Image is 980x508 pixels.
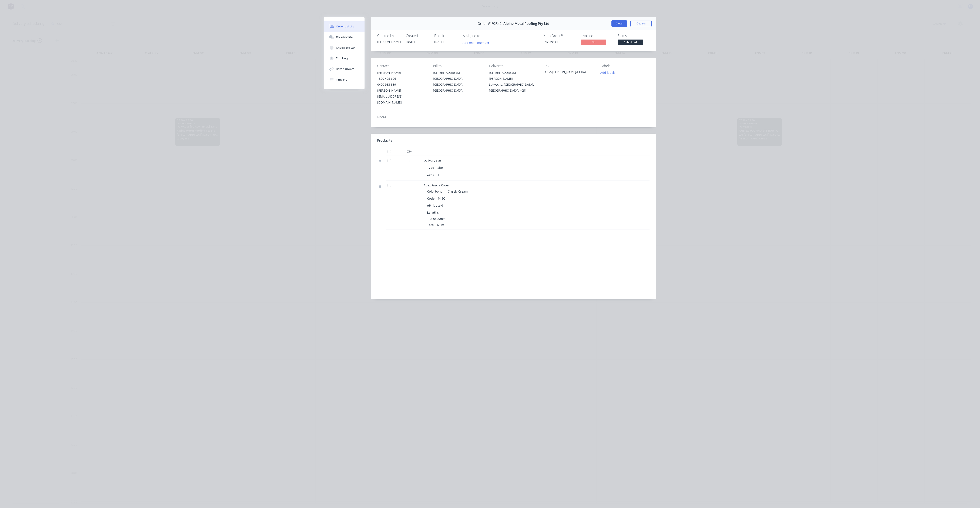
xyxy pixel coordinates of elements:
span: [DATE] [434,40,444,44]
div: Bill to [433,64,482,68]
div: Deliver to [489,64,538,68]
div: [PERSON_NAME][EMAIL_ADDRESS][DOMAIN_NAME] [377,88,426,105]
div: [PERSON_NAME]1300 405 6060420 963 839[PERSON_NAME][EMAIL_ADDRESS][DOMAIN_NAME] [377,70,426,105]
button: Tracking [324,53,365,64]
div: Collaborate [336,35,353,39]
span: Total: [427,223,435,227]
div: [STREET_ADDRESS][PERSON_NAME]Lutwyche, [GEOGRAPHIC_DATA], [GEOGRAPHIC_DATA], 4051 [489,70,538,94]
div: Required [434,34,458,38]
div: Xero Order # [544,34,575,38]
div: Assigned to [463,34,505,38]
button: Submitted [618,40,643,46]
span: 1 at 6500mm [427,216,446,221]
button: Options [630,20,652,27]
div: Created [406,34,429,38]
span: Order #192542 - [477,22,503,26]
div: Products [377,138,392,143]
div: Contact [377,64,426,68]
div: Lutwyche, [GEOGRAPHIC_DATA], [GEOGRAPHIC_DATA], 4051 [489,82,538,94]
span: Delivery Fee [424,159,441,163]
div: Tracking [336,57,348,60]
button: Add team member [463,40,492,45]
button: Linked Orders [324,64,365,74]
div: Zone [427,172,436,178]
div: Checklists 0/0 [336,46,355,50]
div: Notes [377,115,650,119]
div: Labels [601,64,650,68]
div: ACM-[PERSON_NAME]-EXTRA [545,70,594,76]
div: MISC [436,195,447,201]
button: Add labels [598,70,618,75]
div: Timeline [336,78,347,82]
div: Colorbond [427,188,444,194]
div: Attribute 0 [427,202,445,209]
button: Add team member [460,40,492,45]
div: [STREET_ADDRESS][PERSON_NAME] [489,70,538,82]
div: [STREET_ADDRESS] [433,70,482,76]
span: 6.5m [435,223,446,227]
span: Submitted [618,40,643,45]
div: Classic Cream [446,188,468,194]
div: Site [436,165,444,171]
div: Linked Orders [336,67,354,71]
div: Created by [377,34,401,38]
button: Order details [324,21,365,32]
div: [PERSON_NAME] [377,70,426,76]
div: [GEOGRAPHIC_DATA], [GEOGRAPHIC_DATA], [GEOGRAPHIC_DATA], [433,76,482,94]
div: [STREET_ADDRESS][GEOGRAPHIC_DATA], [GEOGRAPHIC_DATA], [GEOGRAPHIC_DATA], [433,70,482,94]
button: Checklists 0/0 [324,43,365,53]
div: 1300 405 606 [377,76,426,82]
div: Invoiced [581,34,612,38]
button: Timeline [324,74,365,85]
div: Order details [336,25,354,28]
div: PO [545,64,594,68]
div: 0420 963 839 [377,82,426,88]
button: Collaborate [324,32,365,43]
button: Close [611,20,627,27]
div: 1 [436,172,441,178]
span: Apex Fascia Cover [424,183,449,187]
div: Qty [396,147,422,156]
span: No [581,40,606,45]
span: Lengths [427,210,439,215]
div: Code [427,195,436,201]
div: Status [618,34,650,38]
div: INV-39141 [544,40,575,44]
span: 1 [408,158,410,163]
div: Type [427,165,436,171]
span: Alpine Metal Roofing Pty Ltd [503,22,549,26]
span: [DATE] [406,40,415,44]
div: [PERSON_NAME] [377,40,401,44]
